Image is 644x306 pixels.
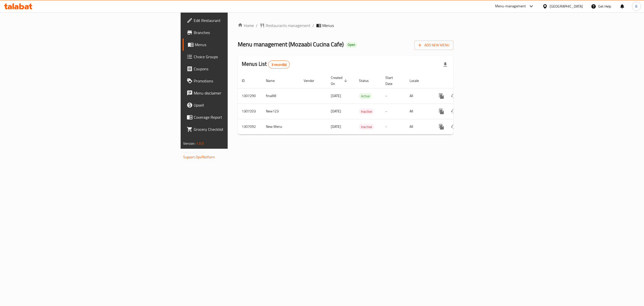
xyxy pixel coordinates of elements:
[331,93,341,99] span: [DATE]
[418,42,449,48] span: Add New Menu
[194,102,284,108] span: Upsell
[194,54,284,60] span: Choice Groups
[194,90,284,96] span: Menu disclaimer
[431,73,488,88] th: Actions
[435,105,448,117] button: more
[242,60,290,69] h2: Menus List
[495,3,526,9] div: Menu-management
[266,78,281,84] span: Name
[194,66,284,72] span: Coupons
[183,111,288,123] a: Coverage Report
[359,124,374,130] div: Inactive
[268,60,290,69] div: Total records count
[183,99,288,111] a: Upsell
[183,154,215,160] a: Support.OpsPlatform
[435,121,448,133] button: more
[359,109,374,114] span: Inactive
[194,126,284,132] span: Grocery Checklist
[448,90,460,102] button: Change Status
[183,26,288,39] a: Branches
[183,14,288,26] a: Edit Restaurant
[183,63,288,75] a: Coupons
[635,4,637,9] span: B
[346,43,357,47] span: Open
[381,104,406,119] td: -
[304,78,321,84] span: Vendor
[242,78,251,84] span: ID
[346,42,357,48] div: Open
[238,39,344,50] span: Menu management ( Mozaabi Cucina Cafe )
[331,75,349,87] span: Created On
[439,58,451,71] div: Export file
[268,62,290,67] span: 3 record(s)
[381,88,406,104] td: -
[359,124,374,130] span: Inactive
[406,104,431,119] td: All
[435,90,448,102] button: more
[406,119,431,134] td: All
[410,78,425,84] span: Locale
[331,123,341,130] span: [DATE]
[183,39,288,51] a: Menus
[183,87,288,99] a: Menu disclaimer
[359,78,375,84] span: Status
[194,114,284,120] span: Coverage Report
[312,22,314,28] li: /
[385,75,399,87] span: Start Date
[194,17,284,23] span: Edit Restaurant
[196,140,204,147] span: 1.0.0
[448,121,460,133] button: Change Status
[322,22,334,28] span: Menus
[183,140,195,147] span: Version:
[381,119,406,134] td: -
[195,42,284,48] span: Menus
[183,123,288,135] a: Grocery Checklist
[448,105,460,117] button: Change Status
[183,75,288,87] a: Promotions
[238,22,453,28] nav: breadcrumb
[194,29,284,36] span: Branches
[331,108,341,114] span: [DATE]
[550,4,583,9] div: [GEOGRAPHIC_DATA]
[183,51,288,63] a: Choice Groups
[359,93,372,99] span: Active
[238,73,488,135] table: enhanced table
[194,78,284,84] span: Promotions
[406,88,431,104] td: All
[183,149,206,155] span: Get support on:
[414,41,453,50] button: Add New Menu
